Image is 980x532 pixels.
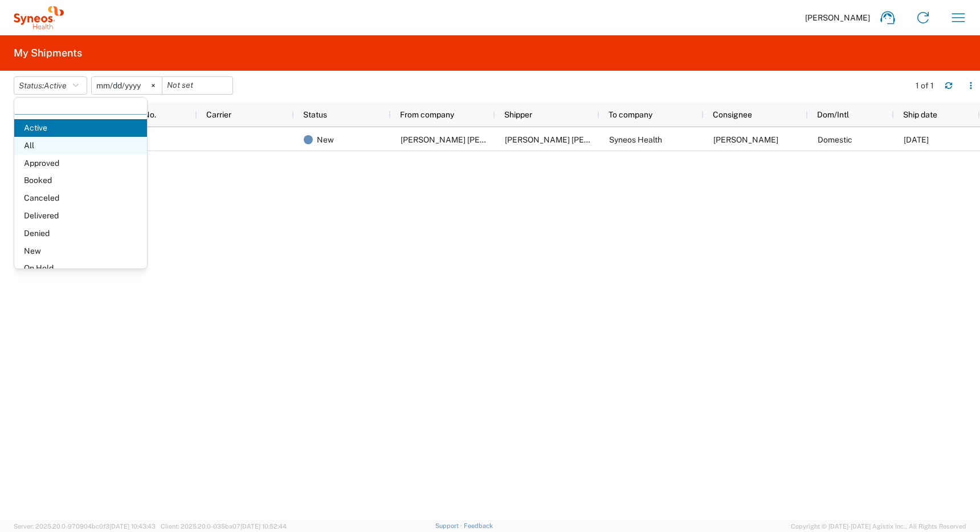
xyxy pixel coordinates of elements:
span: Consignee [713,110,752,119]
h2: My Shipments [14,46,82,60]
span: Shiva Kalhor Monfared [401,135,532,144]
span: Shiva Kalhor Monfared [505,135,636,144]
span: Status [303,110,327,119]
span: Denied [14,225,147,242]
input: Not set [162,77,232,94]
span: Canceled [14,189,147,207]
span: New [14,242,147,260]
span: 09/20/2025 [904,135,929,144]
span: Carrier [206,110,231,119]
span: Booked [14,172,147,189]
span: Approved [14,155,147,172]
span: All [14,137,147,155]
span: On Hold [14,259,147,277]
span: New [317,128,334,152]
span: Syneos Health [609,135,662,144]
span: [PERSON_NAME] [805,13,870,23]
span: Server: 2025.20.0-970904bc0f3 [14,523,156,530]
span: Shipper [504,110,532,119]
span: [DATE] 10:52:44 [240,523,287,530]
a: Feedback [464,522,493,529]
button: Status:Active [14,76,87,95]
span: Shaun Villafana [713,135,778,144]
input: Not set [92,77,162,94]
span: Dom/Intl [817,110,849,119]
span: Domestic [818,135,852,144]
span: From company [400,110,454,119]
a: Support [435,522,464,529]
span: Delivered [14,207,147,225]
span: Active [44,81,67,90]
span: Client: 2025.20.0-035ba07 [161,523,287,530]
span: Ship date [903,110,937,119]
span: Copyright © [DATE]-[DATE] Agistix Inc., All Rights Reserved [791,521,966,531]
span: To company [609,110,652,119]
span: Active [14,119,147,137]
div: 1 of 1 [916,80,936,91]
span: [DATE] 10:43:43 [109,523,156,530]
